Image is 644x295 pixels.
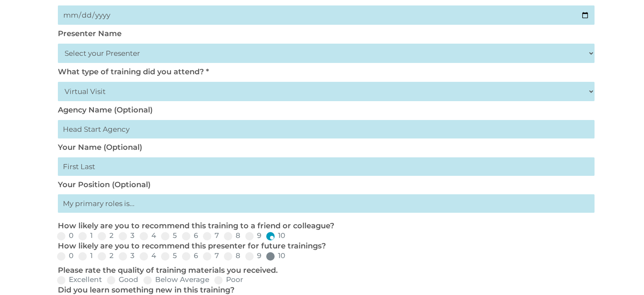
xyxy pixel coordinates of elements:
label: 6 [182,232,198,239]
label: 0 [57,232,73,239]
label: Agency Name (Optional) [58,105,153,115]
label: 7 [203,232,219,239]
label: Poor [214,276,243,283]
label: What type of training did you attend? * [58,67,209,76]
label: 2 [98,252,114,259]
label: Good [107,276,138,283]
label: 8 [224,252,240,259]
label: 2 [98,232,114,239]
label: 6 [182,252,198,259]
input: My primary roles is... [58,194,595,213]
label: Your Name (Optional) [58,143,142,152]
label: 5 [161,232,177,239]
label: 5 [161,252,177,259]
label: 9 [245,232,261,239]
label: 1 [78,252,93,259]
label: 3 [119,252,135,259]
label: 9 [245,252,261,259]
p: How likely are you to recommend this presenter for future trainings? [58,241,590,251]
label: Below Average [143,276,209,283]
label: 8 [224,232,240,239]
label: 3 [119,232,135,239]
label: 7 [203,252,219,259]
label: 0 [57,252,73,259]
label: 4 [140,232,156,239]
p: How likely are you to recommend this training to a friend or colleague? [58,221,590,231]
label: 10 [266,252,285,259]
input: Head Start Agency [58,120,595,138]
label: Presenter Name [58,29,122,38]
label: Excellent [57,276,102,283]
label: 10 [266,232,285,239]
input: First Last [58,157,595,176]
label: 4 [140,252,156,259]
label: Your Position (Optional) [58,180,151,189]
label: 1 [78,232,93,239]
p: Please rate the quality of training materials you received. [58,266,590,276]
